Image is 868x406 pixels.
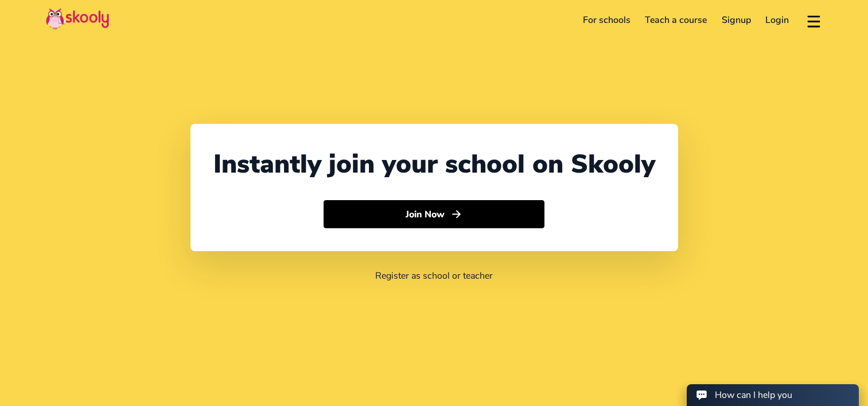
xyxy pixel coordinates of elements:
[805,11,822,30] button: menu outline
[324,200,544,229] button: Join Nowarrow forward outline
[637,11,714,29] a: Teach a course
[375,270,493,282] a: Register as school or teacher
[450,208,462,220] ion-icon: arrow forward outline
[575,11,638,29] a: For schools
[213,147,655,182] div: Instantly join your school on Skooly
[758,11,797,29] a: Login
[714,11,758,29] a: Signup
[46,7,109,30] img: Skooly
